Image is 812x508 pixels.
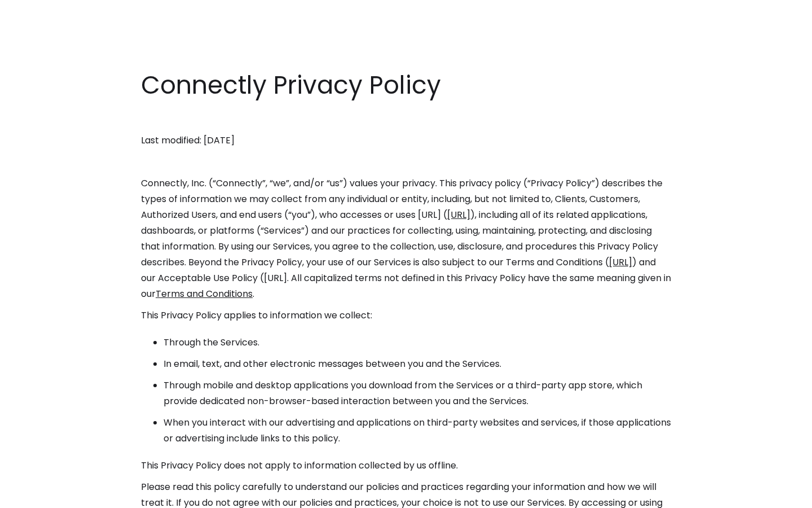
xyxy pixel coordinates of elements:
[156,287,253,300] a: Terms and Conditions
[609,256,632,269] a: [URL]
[141,308,671,323] p: This Privacy Policy applies to information we collect:
[164,335,671,351] li: Through the Services.
[141,68,671,103] h1: Connectly Privacy Policy
[164,356,671,372] li: In email, text, and other electronic messages between you and the Services.
[141,176,671,302] p: Connectly, Inc. (“Connectly”, “we”, and/or “us”) values your privacy. This privacy policy (“Priva...
[141,133,671,148] p: Last modified: [DATE]
[141,154,671,170] p: ‍
[164,415,671,446] li: When you interact with our advertising and applications on third-party websites and services, if ...
[141,111,671,127] p: ‍
[141,458,671,474] p: This Privacy Policy does not apply to information collected by us offline.
[447,208,470,221] a: [URL]
[164,378,671,409] li: Through mobile and desktop applications you download from the Services or a third-party app store...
